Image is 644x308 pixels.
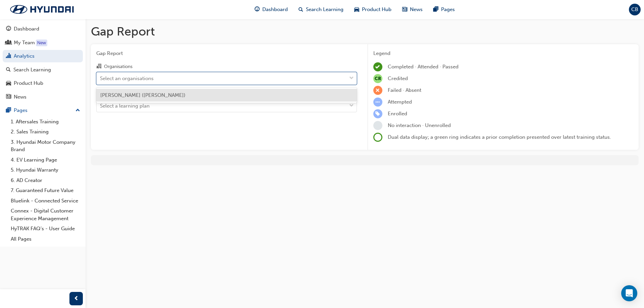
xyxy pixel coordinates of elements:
[3,64,83,76] a: Search Learning
[75,106,80,115] span: up-icon
[3,104,83,117] button: Pages
[96,64,101,70] span: organisation-icon
[373,62,382,71] span: learningRecordVerb_COMPLETE-icon
[3,37,83,49] a: My Team
[104,63,132,70] div: Organisations
[388,122,451,128] span: No interaction · Unenrolled
[8,224,83,234] a: HyTRAK FAQ's - User Guide
[629,4,641,15] button: CB
[14,107,28,114] div: Pages
[433,5,438,14] span: pages-icon
[100,74,154,82] div: Select an organisations
[6,53,11,59] span: chart-icon
[388,64,459,70] span: Completed · Attended · Passed
[306,6,343,13] span: Search Learning
[6,108,11,114] span: pages-icon
[293,3,349,16] a: search-iconSearch Learning
[373,86,382,95] span: learningRecordVerb_FAIL-icon
[441,6,455,13] span: Pages
[362,6,391,13] span: Product Hub
[8,196,83,206] a: Bluelink - Connected Service
[3,23,83,35] a: Dashboard
[8,155,83,165] a: 4. EV Learning Page
[3,2,80,16] img: Trak
[8,206,83,224] a: Connex - Digital Customer Experience Management
[14,39,35,47] div: My Team
[100,92,185,98] span: [PERSON_NAME] ([PERSON_NAME])
[373,109,382,118] span: learningRecordVerb_ENROLL-icon
[3,91,83,103] a: News
[388,134,611,140] span: Dual data display; a green ring indicates a prior completion presented over latest training status.
[255,5,260,14] span: guage-icon
[14,25,39,33] div: Dashboard
[96,50,357,57] span: Gap Report
[8,127,83,137] a: 2. Sales Training
[13,66,51,74] div: Search Learning
[299,5,303,14] span: search-icon
[8,117,83,127] a: 1. Aftersales Training
[3,50,83,62] a: Analytics
[8,234,83,244] a: All Pages
[373,121,382,130] span: learningRecordVerb_NONE-icon
[349,3,397,16] a: car-iconProduct Hub
[74,295,79,303] span: prev-icon
[373,74,382,83] span: null-icon
[388,111,407,117] span: Enrolled
[373,50,634,57] div: Legend
[6,94,11,100] span: news-icon
[402,5,407,14] span: news-icon
[373,98,382,107] span: learningRecordVerb_ATTEMPT-icon
[631,6,638,13] span: CB
[14,93,26,101] div: News
[8,165,83,175] a: 5. Hyundai Warranty
[8,137,83,155] a: 3. Hyundai Motor Company Brand
[428,3,460,16] a: pages-iconPages
[349,74,354,83] span: down-icon
[262,6,288,13] span: Dashboard
[8,175,83,186] a: 6. AD Creator
[6,26,11,32] span: guage-icon
[3,77,83,89] a: Product Hub
[354,5,359,14] span: car-icon
[36,40,47,46] div: Tooltip anchor
[3,21,83,104] button: DashboardMy TeamAnalyticsSearch LearningProduct HubNews
[388,75,408,81] span: Credited
[388,99,412,105] span: Attempted
[410,6,423,13] span: News
[6,80,11,86] span: car-icon
[6,67,11,73] span: search-icon
[249,3,293,16] a: guage-iconDashboard
[349,102,354,110] span: down-icon
[6,40,11,46] span: people-icon
[100,102,150,110] div: Select a learning plan
[91,24,639,39] h1: Gap Report
[14,79,43,87] div: Product Hub
[621,285,637,301] div: Open Intercom Messenger
[8,185,83,196] a: 7. Guaranteed Future Value
[397,3,428,16] a: news-iconNews
[388,87,421,93] span: Failed · Absent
